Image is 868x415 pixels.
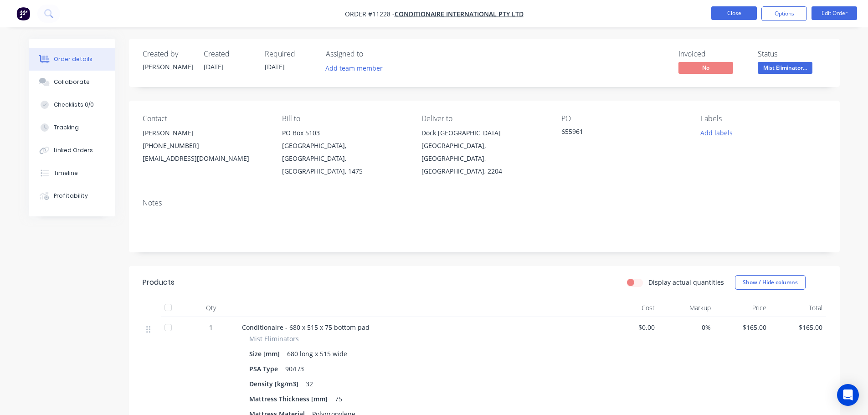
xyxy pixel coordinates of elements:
[29,48,115,71] button: Order details
[658,299,714,317] div: Markup
[54,146,93,154] div: Linked Orders
[204,50,254,58] div: Created
[184,299,238,317] div: Qty
[249,334,299,343] span: Mist Eliminators
[603,299,659,317] div: Cost
[837,384,859,406] div: Open Intercom Messenger
[421,127,546,139] div: Dock [GEOGRAPHIC_DATA]
[421,139,546,178] div: [GEOGRAPHIC_DATA], [GEOGRAPHIC_DATA], [GEOGRAPHIC_DATA], 2204
[143,139,267,152] div: [PHONE_NUMBER]
[770,299,826,317] div: Total
[143,127,267,165] div: [PERSON_NAME][PHONE_NUMBER][EMAIL_ADDRESS][DOMAIN_NAME]
[143,277,175,288] div: Products
[714,299,770,317] div: Price
[29,184,115,207] button: Profitability
[678,50,747,58] div: Invoiced
[54,78,90,86] div: Collaborate
[29,162,115,184] button: Timeline
[326,50,417,58] div: Assigned to
[701,114,826,123] div: Labels
[143,152,267,165] div: [EMAIL_ADDRESS][DOMAIN_NAME]
[718,323,767,332] span: $165.00
[421,114,546,123] div: Deliver to
[302,377,317,390] div: 32
[758,50,826,58] div: Status
[54,55,92,63] div: Order details
[249,362,282,375] div: PSA Type
[265,50,315,58] div: Required
[54,101,94,109] div: Checklists 0/0
[265,62,285,71] span: [DATE]
[696,127,738,139] button: Add labels
[758,62,812,76] button: Mist Eliminator...
[421,127,546,178] div: Dock [GEOGRAPHIC_DATA][GEOGRAPHIC_DATA], [GEOGRAPHIC_DATA], [GEOGRAPHIC_DATA], 2204
[331,392,346,405] div: 75
[282,139,407,178] div: [GEOGRAPHIC_DATA], [GEOGRAPHIC_DATA], [GEOGRAPHIC_DATA], 1475
[758,62,812,73] span: Mist Eliminator...
[561,114,686,123] div: PO
[282,127,407,178] div: PO Box 5103[GEOGRAPHIC_DATA], [GEOGRAPHIC_DATA], [GEOGRAPHIC_DATA], 1475
[395,10,524,18] a: Conditionaire International Pty Ltd
[249,392,331,405] div: Mattress Thickness [mm]
[648,277,724,287] label: Display actual quantities
[735,275,806,290] button: Show / Hide columns
[29,139,115,162] button: Linked Orders
[143,127,267,139] div: [PERSON_NAME]
[54,192,88,200] div: Profitability
[143,50,193,58] div: Created by
[143,199,826,207] div: Notes
[242,323,370,332] span: Conditionaire - 680 x 515 x 75 bottom pad
[16,7,30,20] img: Factory
[282,362,308,375] div: 90/L/3
[249,377,302,390] div: Density [kg/m3]
[143,114,267,123] div: Contact
[283,347,351,360] div: 680 long x 515 wide
[662,323,711,332] span: 0%
[204,62,224,71] span: [DATE]
[774,323,822,332] span: $165.00
[606,323,655,332] span: $0.00
[54,169,78,177] div: Timeline
[345,10,395,18] span: Order #11228 -
[711,6,757,20] button: Close
[320,62,387,74] button: Add team member
[282,127,407,139] div: PO Box 5103
[209,323,213,332] span: 1
[249,347,283,360] div: Size [mm]
[326,62,388,74] button: Add team member
[29,71,115,93] button: Collaborate
[29,93,115,116] button: Checklists 0/0
[29,116,115,139] button: Tracking
[54,123,79,132] div: Tracking
[561,127,675,139] div: 655961
[143,62,193,72] div: [PERSON_NAME]
[761,6,807,21] button: Options
[282,114,407,123] div: Bill to
[812,6,857,20] button: Edit Order
[678,62,733,73] span: No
